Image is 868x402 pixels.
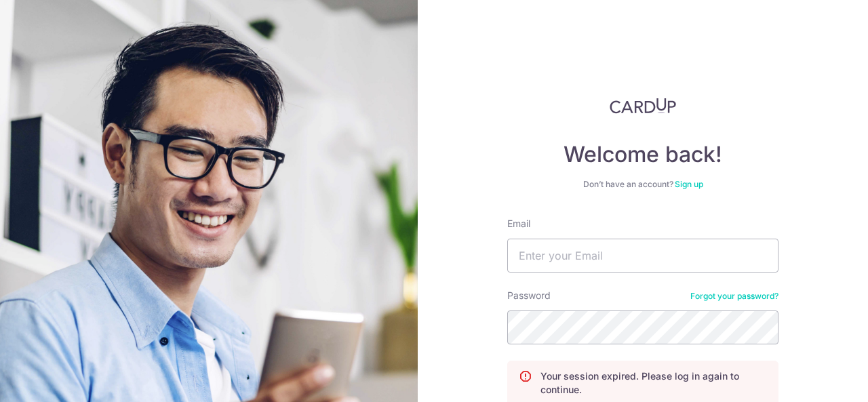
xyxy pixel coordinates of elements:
[675,179,703,189] a: Sign up
[690,291,778,302] a: Forgot your password?
[507,217,530,230] label: Email
[540,369,767,397] p: Your session expired. Please log in again to continue.
[610,98,676,114] img: CardUp Logo
[507,141,778,168] h4: Welcome back!
[507,289,551,302] label: Password
[507,239,778,273] input: Enter your Email
[507,179,778,190] div: Don’t have an account?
